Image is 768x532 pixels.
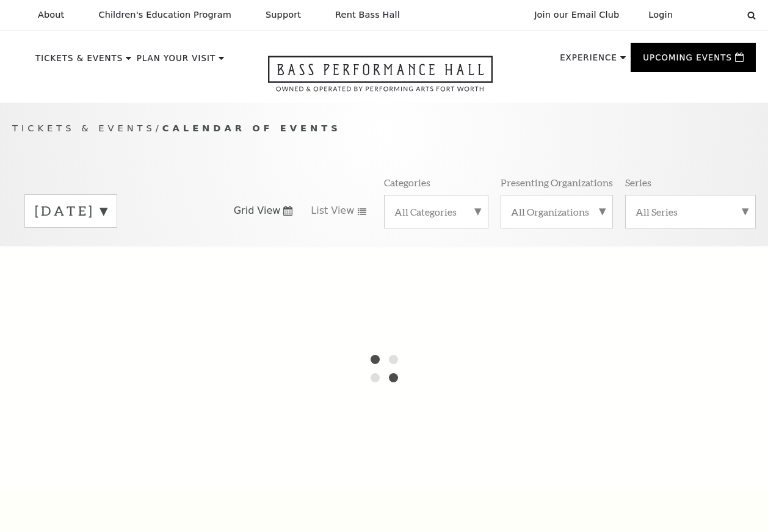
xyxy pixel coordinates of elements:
label: All Organizations [511,205,603,218]
label: All Series [636,205,745,218]
p: Tickets & Events [35,54,123,69]
p: Plan Your Visit [137,54,216,69]
p: / [12,121,756,136]
p: Support [266,10,301,20]
span: Tickets & Events [12,123,156,133]
label: [DATE] [35,202,107,220]
p: Children's Education Program [98,10,231,20]
p: Presenting Organizations [501,176,613,189]
p: Categories [384,176,430,189]
p: About [38,10,64,20]
p: Upcoming Events [643,54,732,68]
p: Experience [560,54,617,68]
p: Series [625,176,651,189]
span: List View [311,204,354,217]
select: Select: [692,9,736,21]
p: Rent Bass Hall [335,10,400,20]
span: Grid View [234,204,281,217]
label: All Categories [394,205,478,218]
span: Calendar of Events [162,123,341,133]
